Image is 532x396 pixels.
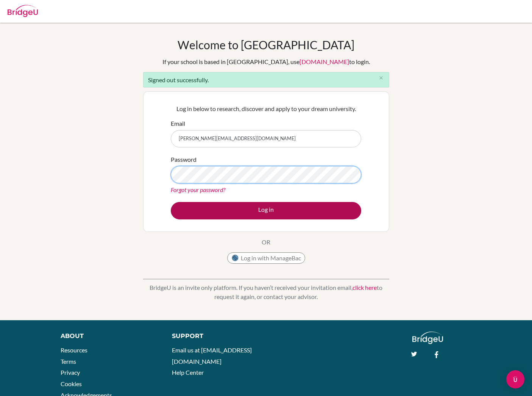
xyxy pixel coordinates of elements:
label: Email [171,119,185,128]
a: Help Center [172,369,204,376]
a: click here [353,284,377,291]
button: Log in with ManageBac [227,252,305,264]
div: Open Intercom Messenger [506,370,524,388]
div: Signed out successfully. [143,72,389,88]
a: Resources [61,346,87,354]
div: Support [172,332,259,341]
img: Bridge-U [8,5,38,17]
label: Password [171,155,197,164]
div: About [61,332,155,341]
p: Log in below to research, discover and apply to your dream university. [171,104,361,113]
p: BridgeU is an invite only platform. If you haven’t received your invitation email, to request it ... [143,283,389,301]
div: If your school is based in [GEOGRAPHIC_DATA], use to login. [162,57,370,66]
a: Privacy [61,369,80,376]
img: logo_white@2x-f4f0deed5e89b7ecb1c2cc34c3e3d731f90f0f143d5ea2071677605dd97b5244.png [412,332,443,344]
button: Log in [171,202,361,219]
a: Forgot your password? [171,186,225,193]
i: close [378,75,384,81]
p: OR [262,238,270,247]
button: Close [374,72,389,84]
a: [DOMAIN_NAME] [300,58,349,65]
a: Cookies [61,380,82,387]
a: Email us at [EMAIL_ADDRESS][DOMAIN_NAME] [172,346,252,365]
h1: Welcome to [GEOGRAPHIC_DATA] [178,38,354,52]
a: Terms [61,358,76,365]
